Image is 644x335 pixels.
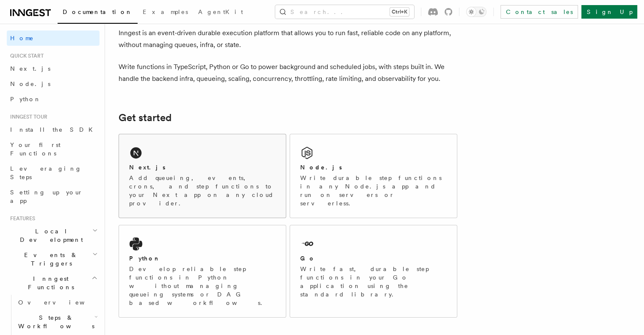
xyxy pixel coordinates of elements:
a: Get started [119,112,171,124]
span: AgentKit [198,8,243,15]
p: Write fast, durable step functions in your Go application using the standard library. [300,265,447,299]
button: Search...Ctrl+K [275,5,414,19]
span: Setting up your app [10,189,83,204]
p: Inngest is an event-driven durable execution platform that allows you to run fast, reliable code ... [119,27,457,51]
button: Steps & Workflows [15,310,100,334]
a: Setting up your app [7,185,100,208]
span: Install the SDK [10,126,98,133]
span: Your first Functions [10,141,61,157]
button: Inngest Functions [7,271,100,295]
h2: Node.js [300,163,342,172]
a: Contact sales [500,5,578,19]
span: Inngest tour [7,114,47,120]
a: Node.jsWrite durable step functions in any Node.js app and run on servers or serverless. [290,134,457,218]
a: GoWrite fast, durable step functions in your Go application using the standard library. [290,225,457,318]
span: Events & Triggers [7,251,92,268]
a: Documentation [58,3,138,24]
h2: Python [129,254,160,263]
a: Overview [15,295,100,310]
button: Events & Triggers [7,247,100,271]
span: Overview [18,299,105,306]
a: Python [7,91,100,107]
h2: Go [300,254,315,263]
span: Home [10,34,34,42]
span: Node.js [10,80,50,87]
span: Leveraging Steps [10,165,82,180]
span: Quick start [7,53,44,59]
a: Node.js [7,76,100,91]
span: Features [7,215,35,222]
span: Local Development [7,227,92,244]
p: Develop reliable step functions in Python without managing queueing systems or DAG based workflows. [129,265,276,307]
button: Local Development [7,224,100,247]
a: Examples [138,3,193,23]
a: Install the SDK [7,122,100,137]
span: Python [10,96,41,102]
a: Your first Functions [7,137,100,161]
p: Write functions in TypeScript, Python or Go to power background and scheduled jobs, with steps bu... [119,61,457,85]
p: Add queueing, events, crons, and step functions to your Next app on any cloud provider. [129,174,276,208]
a: Leveraging Steps [7,161,100,185]
a: Sign Up [581,5,637,19]
span: Inngest Functions [7,274,91,291]
a: PythonDevelop reliable step functions in Python without managing queueing systems or DAG based wo... [119,225,286,318]
a: AgentKit [193,3,248,23]
p: Write durable step functions in any Node.js app and run on servers or serverless. [300,174,447,208]
button: Toggle dark mode [466,7,486,17]
span: Next.js [10,65,50,72]
span: Examples [143,8,188,15]
span: Documentation [63,8,133,15]
h2: Next.js [129,163,166,172]
a: Next.js [7,61,100,76]
a: Next.jsAdd queueing, events, crons, and step functions to your Next app on any cloud provider. [119,134,286,218]
kbd: Ctrl+K [390,8,409,16]
span: Steps & Workflows [15,313,94,330]
a: Home [7,30,100,46]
